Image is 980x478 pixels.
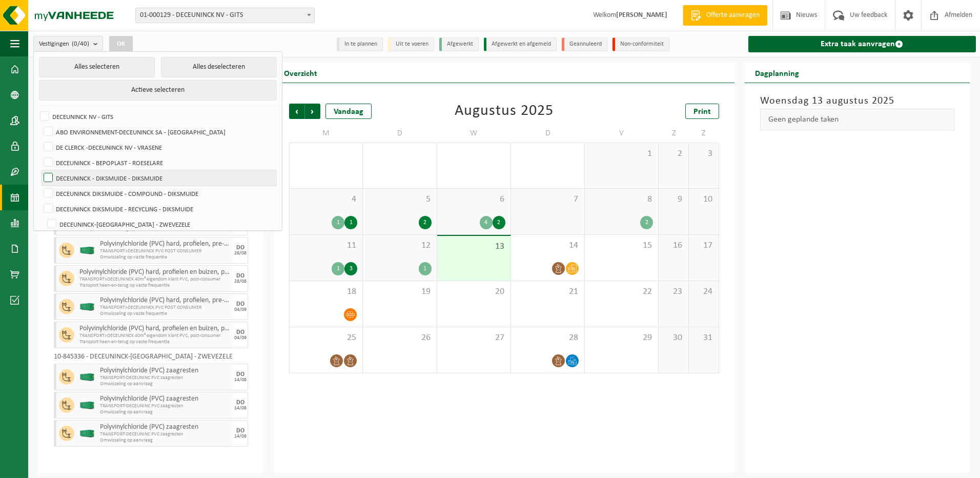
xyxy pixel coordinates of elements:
td: V [585,124,659,143]
span: 8 [590,194,653,205]
div: DO [236,273,244,279]
h2: Dagplanning [745,63,809,83]
li: Afgewerkt [439,37,479,51]
label: DECEUNINCK DIKSMUIDE - COMPOUND - DIKSMUIDE [42,186,276,201]
span: 22 [590,286,653,297]
span: TRANSPORT>DECEUNINCK 40m³ eigendom klant PVC, post-consumer [79,333,230,339]
span: TRANSPORT-DECEUNINC PVC zaagresten [100,431,230,437]
label: DECEUNINCK NV - GITS [38,109,276,124]
span: 6 [442,194,505,205]
div: 04/09 [234,335,247,341]
span: TRANSPORT-DECEUNINC PVC zaagresten [100,403,230,409]
div: Geen geplande taken [760,109,954,130]
li: In te plannen [337,37,383,51]
count: (0/40) [72,41,89,47]
span: TRANSPORT>DECEUNINCK PVC POST CONSUMER [100,248,230,254]
span: TRANSPORT>DECEUNINCK 40m³ eigendom klant PVC, post-consumer [79,276,230,283]
span: 25 [295,332,357,344]
td: M [289,124,363,143]
div: 14/08 [234,377,247,383]
div: 1 [419,262,432,275]
span: Polyvinylchloride (PVC) hard, profielen en buizen, post-consumer [79,325,230,333]
span: 12 [368,240,431,251]
td: Z [659,124,689,143]
button: OK [109,36,133,52]
span: Vestigingen [39,36,89,52]
img: HK-XC-40-GN-00 [79,373,95,381]
button: Alles deselecteren [161,57,277,77]
span: 21 [516,286,579,297]
div: DO [236,329,244,335]
span: 15 [590,240,653,251]
span: 28 [516,332,579,344]
span: Print [693,108,711,116]
span: 13 [442,241,505,252]
td: D [363,124,437,143]
div: 28/08 [234,279,247,284]
span: 29 [590,332,653,344]
img: HK-XC-40-GN-00 [79,430,95,437]
span: 23 [664,286,683,297]
li: Geannuleerd [562,37,607,51]
span: 16 [664,240,683,251]
div: DO [236,371,244,377]
span: 01-000129 - DECEUNINCK NV - GITS [136,8,314,23]
span: Polyvinylchloride (PVC) zaagresten [100,395,230,403]
td: Z [689,124,719,143]
span: Polyvinylchloride (PVC) hard, profielen, pre-consumer [100,240,230,248]
span: Transport heen-en-terug op vaste frequentie [79,283,230,289]
span: 9 [664,194,683,205]
button: Actieve selecteren [39,80,277,101]
span: Volgende [305,104,320,119]
span: Polyvinylchloride (PVC) zaagresten [100,367,230,375]
span: Omwisseling op vaste frequentie [100,254,230,261]
span: 27 [442,332,505,344]
div: 28/08 [234,251,247,256]
div: 2 [640,216,653,229]
span: 18 [295,286,357,297]
div: 1 [344,216,357,229]
div: 2 [493,216,505,229]
span: 19 [368,286,431,297]
label: DECEUNINCK DIKSMUIDE - RECYCLING - DIKSMUIDE [42,201,276,216]
div: 14/08 [234,434,247,439]
strong: [PERSON_NAME] [616,11,667,19]
label: DECEUNINCK - DIKSMUIDE - DIKSMUIDE [42,170,276,186]
div: DO [236,428,244,434]
div: Vandaag [325,104,372,119]
span: 30 [664,332,683,344]
span: 31 [694,332,713,344]
label: DE CLERCK -DECEUNINCK NV - VRASENE [42,140,276,155]
span: Polyvinylchloride (PVC) zaagresten [100,423,230,431]
div: 04/09 [234,307,247,312]
span: Transport heen-en-terug op vaste frequentie [79,339,230,345]
div: DO [236,245,244,251]
span: 10 [694,194,713,205]
div: 14/08 [234,406,247,411]
h3: Woensdag 13 augustus 2025 [760,93,954,109]
span: 7 [516,194,579,205]
span: 11 [295,240,357,251]
a: Print [685,104,719,119]
span: Polyvinylchloride (PVC) hard, profielen, pre-consumer [100,296,230,305]
div: 2 [419,216,432,229]
span: TRANSPORT>DECEUNINCK PVC POST CONSUMER [100,305,230,311]
img: HK-XC-40-GN-00 [79,402,95,409]
td: W [437,124,511,143]
span: Omwisseling op aanvraag [100,409,230,415]
span: 24 [694,286,713,297]
img: HK-XC-40-GN-00 [79,303,95,311]
span: Omwisseling op aanvraag [100,381,230,387]
div: 10-845336 - DECEUNINCK-[GEOGRAPHIC_DATA] - ZWEVEZELE [54,353,248,364]
div: 3 [344,262,357,275]
button: Alles selecteren [39,57,155,77]
div: Augustus 2025 [455,104,554,119]
div: DO [236,400,244,406]
span: 01-000129 - DECEUNINCK NV - GITS [135,8,315,23]
span: 26 [368,332,431,344]
div: 1 [332,216,344,229]
li: Uit te voeren [388,37,434,51]
h2: Overzicht [274,63,328,83]
span: 3 [694,148,713,160]
a: Offerte aanvragen [683,5,767,26]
